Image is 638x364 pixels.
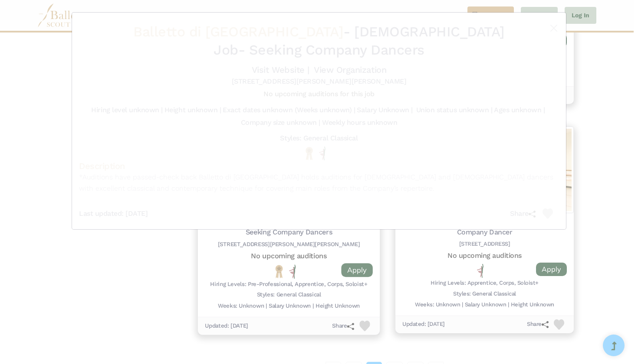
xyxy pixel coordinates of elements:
[322,118,397,127] h5: Weekly hours unknown
[357,106,412,115] h5: Salary Unknown |
[164,106,221,115] h5: Height unknown |
[304,146,315,160] img: National
[494,106,545,115] h5: Ages unknown |
[79,209,148,218] h5: Last updated: [DATE]
[263,90,375,99] h5: No upcoming auditions for this job
[543,208,553,219] img: Heart
[79,172,559,194] p: *Auditions have passed-check back Balletto di [GEOGRAPHIC_DATA] holds auditions for [DEMOGRAPHIC_...
[214,23,505,58] span: [DEMOGRAPHIC_DATA] Job
[232,77,407,86] h5: [STREET_ADDRESS][PERSON_NAME][PERSON_NAME]
[549,23,559,33] button: Close
[79,160,559,172] h4: Description
[252,65,309,75] a: Visit Website |
[223,106,355,115] h5: Exact dates unknown (Weeks unknown) |
[319,146,326,160] img: All
[119,23,519,59] h2: - - Seeking Company Dancers
[510,209,543,218] h5: Share
[280,134,358,143] h5: Styles: General Classical
[241,118,320,127] h5: Company size unknown |
[133,23,343,40] span: Balletto di [GEOGRAPHIC_DATA]
[416,106,492,115] h5: Union status unknown |
[314,65,386,75] a: View Organization
[91,106,162,115] h5: Hiring level unknown |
